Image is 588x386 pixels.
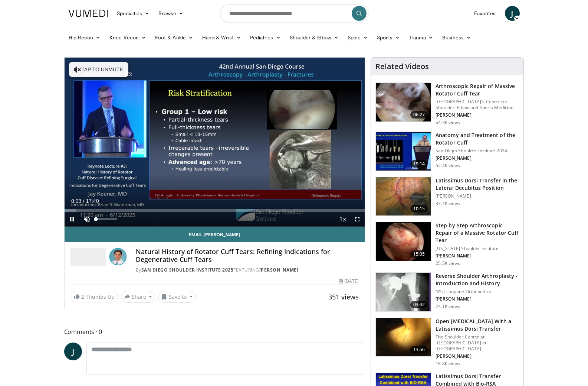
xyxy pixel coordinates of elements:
span: 06:27 [410,111,428,119]
span: 17:40 [86,198,99,204]
p: 62.4K views [436,163,460,169]
a: Spine [343,30,372,45]
span: 15:05 [410,250,428,258]
span: 2 [81,293,84,300]
a: J [505,6,520,21]
button: Pause [65,212,79,227]
p: [PERSON_NAME] [436,193,519,199]
img: Avatar [109,248,127,266]
a: Foot & Ankle [151,30,198,45]
h4: Related Videos [375,62,429,71]
img: 281021_0002_1.png.150x105_q85_crop-smart_upscale.jpg [376,83,431,121]
div: By FEATURING [136,267,359,273]
a: 06:27 Arthroscopic Repair of Massive Rotator Cuff Tear [GEOGRAPHIC_DATA]'s Center for Shoulder, E... [375,82,519,126]
a: Shoulder & Elbow [285,30,343,45]
p: [PERSON_NAME] [436,112,519,118]
img: zucker_4.png.150x105_q85_crop-smart_upscale.jpg [376,273,431,311]
img: 7cd5bdb9-3b5e-40f2-a8f4-702d57719c06.150x105_q85_crop-smart_upscale.jpg [376,222,431,261]
span: 351 views [328,292,359,301]
a: J [64,343,82,360]
p: [PERSON_NAME] [436,296,519,302]
a: 10:15 Latissimus Dorsi Transfer in the Lateral Decubitus Position [PERSON_NAME] 33.4K views [375,177,519,216]
img: 38501_0000_3.png.150x105_q85_crop-smart_upscale.jpg [376,177,431,216]
input: Search topics, interventions [220,4,368,22]
a: San Diego Shoulder Institute 2025 [141,267,234,273]
button: Save to [158,291,196,303]
button: Share [121,291,155,303]
h3: Step by Step Arthroscopic Repair of a Massive Rotator Cuff Tear [436,222,519,244]
p: 24.1K views [436,304,460,309]
a: Hip Recon [64,30,105,45]
a: 03:42 Reverse Shoulder Arthroplasty - Introduction and History NYU Langone Orthopedics [PERSON_NA... [375,272,519,312]
div: Progress Bar [65,209,365,212]
a: 13:56 Open [MEDICAL_DATA] With a Latissimus Dorsi Transfer The Shoulder Center at [GEOGRAPHIC_DAT... [375,318,519,367]
span: 03:42 [410,301,428,308]
span: 10:15 [410,205,428,213]
a: Trauma [404,30,438,45]
div: [DATE] [339,278,359,285]
p: [PERSON_NAME] [436,253,519,259]
p: [US_STATE] Shoulder Institute [436,246,519,252]
a: 2 Thumbs Up [70,291,118,302]
span: Comments 0 [64,327,365,337]
img: 58008271-3059-4eea-87a5-8726eb53a503.150x105_q85_crop-smart_upscale.jpg [376,132,431,171]
h4: Natural History of Rotator Cuff Tears: Refining Indications for Degenerative Cuff Tears [136,248,359,264]
a: Favorites [470,6,500,21]
div: Volume Level [96,218,117,220]
h3: Arthroscopic Repair of Massive Rotator Cuff Tear [436,82,519,97]
h3: Open [MEDICAL_DATA] With a Latissimus Dorsi Transfer [436,318,519,333]
p: NYU Langone Orthopedics [436,289,519,295]
span: 19:14 [410,160,428,168]
h3: Anatomy and Treatment of the Rotator Cuff [436,132,519,146]
button: Fullscreen [350,212,365,227]
p: 64.3K views [436,120,460,126]
a: 19:14 Anatomy and Treatment of the Rotator Cuff San Diego Shoulder Institute 2014 [PERSON_NAME] 6... [375,132,519,171]
a: Hand & Wrist [198,30,246,45]
a: Browse [154,6,188,21]
h3: Latissimus Dorsi Transfer in the Lateral Decubitus Position [436,177,519,192]
img: VuMedi Logo [69,10,108,17]
img: San Diego Shoulder Institute 2025 [70,248,106,266]
button: Tap to unmute [69,62,128,77]
span: / [83,198,85,204]
p: San Diego Shoulder Institute 2014 [436,148,519,154]
span: 13:56 [410,346,428,353]
a: Business [438,30,476,45]
a: Pediatrics [246,30,285,45]
p: [GEOGRAPHIC_DATA]'s Center for Shoulder, Elbow and Sports Medicine [436,99,519,111]
a: Sports [372,30,404,45]
img: 38772_0000_3.png.150x105_q85_crop-smart_upscale.jpg [376,318,431,357]
a: Knee Recon [105,30,151,45]
p: 33.4K views [436,201,460,207]
p: [PERSON_NAME] [436,353,519,359]
a: Specialties [112,6,154,21]
h3: Reverse Shoulder Arthroplasty - Introduction and History [436,272,519,287]
a: Email [PERSON_NAME] [65,227,365,242]
span: 0:03 [71,198,81,204]
button: Playback Rate [335,212,350,227]
p: [PERSON_NAME] [436,155,519,161]
video-js: Video Player [65,58,365,227]
p: The Shoulder Center at [GEOGRAPHIC_DATA] at [GEOGRAPHIC_DATA] [436,334,519,352]
p: 25.5K views [436,260,460,266]
a: 15:05 Step by Step Arthroscopic Repair of a Massive Rotator Cuff Tear [US_STATE] Shoulder Institu... [375,222,519,266]
p: 18.8K views [436,361,460,367]
button: Unmute [79,212,94,227]
a: [PERSON_NAME] [259,267,299,273]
